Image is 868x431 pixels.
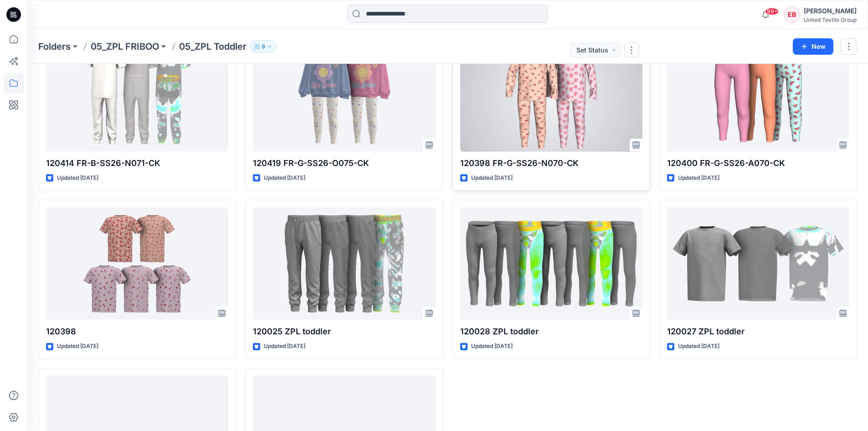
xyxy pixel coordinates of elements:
p: Updated [DATE] [678,173,719,183]
a: 120025 ZPL toddler [253,208,435,320]
p: 120398 FR-G-SS26-N070-CK [460,157,642,170]
span: 99+ [765,8,779,15]
div: EB [784,6,800,23]
a: Folders [38,40,71,53]
p: Updated [DATE] [57,173,98,183]
a: 120027 ZPL toddler [667,208,849,320]
p: Updated [DATE] [678,342,719,351]
p: 120400 FR-G-SS26-A070-CK [667,157,849,170]
p: Updated [DATE] [471,342,513,351]
a: 120028 ZPL toddler [460,208,642,320]
button: New [793,38,833,55]
button: 9 [250,40,277,53]
p: 120025 ZPL toddler [253,325,435,338]
p: 120398 [46,325,228,338]
a: 120419 FR-G-SS26-O075-CK [253,39,435,152]
a: 120400 FR-G-SS26-A070-CK [667,39,849,152]
p: 120027 ZPL toddler [667,325,849,338]
p: 120028 ZPL toddler [460,325,642,338]
a: 05_ZPL FRIBOO [91,40,159,53]
p: Updated [DATE] [471,173,513,183]
a: 120398 FR-G-SS26-N070-CK [460,39,642,152]
p: Updated [DATE] [264,173,305,183]
p: 9 [262,42,265,52]
p: Updated [DATE] [264,342,305,351]
div: United Textile Group [804,16,857,23]
p: 05_ZPL Toddler [179,40,247,53]
p: Updated [DATE] [57,342,98,351]
p: 120419 FR-G-SS26-O075-CK [253,157,435,170]
a: 120398 [46,208,228,320]
a: 120414 FR-B-SS26-N071-CK [46,39,228,152]
p: 120414 FR-B-SS26-N071-CK [46,157,228,170]
div: [PERSON_NAME] [804,5,857,16]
